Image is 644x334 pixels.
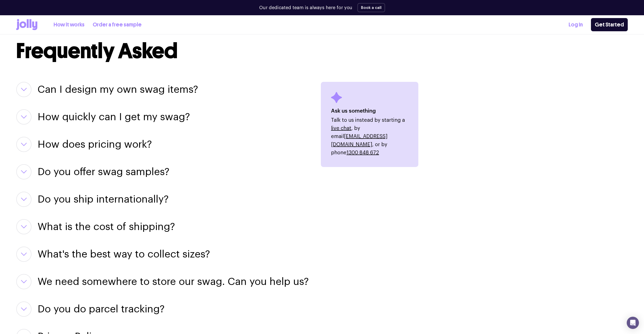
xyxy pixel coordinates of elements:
[569,21,583,29] a: Log In
[38,274,309,289] button: We need somewhere to store our swag. Can you help us?
[259,4,352,11] p: Our dedicated team is always here for you
[331,107,408,115] h4: Ask us something
[38,164,169,179] button: Do you offer swag samples?
[331,134,387,147] a: [EMAIL_ADDRESS][DOMAIN_NAME]
[38,247,210,262] button: What's the best way to collect sizes?
[38,82,198,97] button: Can I design my own swag items?
[627,317,639,329] div: Open Intercom Messenger
[346,150,379,155] a: 1300 848 672
[38,301,164,317] button: Do you do parcel tracking?
[16,40,628,62] h2: Frequently Asked
[331,116,408,157] p: Talk to us instead by starting a , by email , or by phone
[38,109,190,125] button: How quickly can I get my swag?
[93,21,142,29] a: Order a free sample
[357,3,385,12] button: Book a call
[38,192,169,207] button: Do you ship internationally?
[591,18,628,31] a: Get Started
[331,124,351,132] button: live chat
[38,137,152,152] button: How does pricing work?
[54,21,85,29] a: How it works
[38,219,175,234] button: What is the cost of shipping?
